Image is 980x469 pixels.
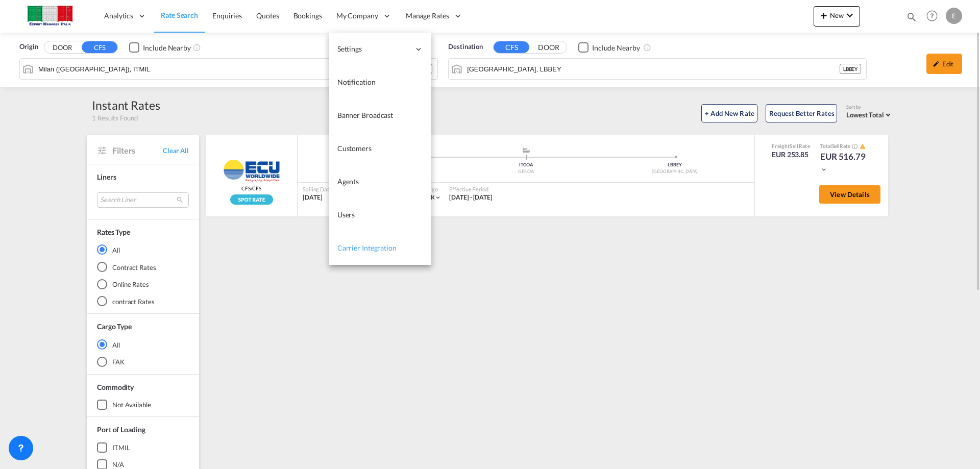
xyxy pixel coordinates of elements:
[112,460,124,469] div: N/A
[434,194,442,201] md-icon: icon-chevron-down
[97,262,189,272] md-radio-button: Contract Rates
[772,150,810,160] div: EUR 253.85
[97,339,189,350] md-radio-button: All
[452,168,601,175] div: GENOA
[92,97,160,113] div: Instant Rates
[329,132,431,165] a: Customers
[303,168,452,175] div: [GEOGRAPHIC_DATA]
[97,227,130,237] div: Rates Type
[772,142,810,150] div: Freight Rate
[329,33,431,66] div: Settings
[82,41,117,53] button: CFS
[923,7,946,26] div: Help
[906,11,917,22] md-icon: icon-magnify
[820,142,871,151] div: Total Rate
[97,279,189,289] md-radio-button: Online Rates
[926,54,962,74] div: icon-pencilEdit
[850,142,857,150] button: Spot Rates are dynamic & can fluctuate with time
[578,42,640,53] md-checkbox: Checkbox No Ink
[129,42,191,53] md-checkbox: Checkbox No Ink
[906,11,917,27] div: icon-magnify
[494,41,529,53] button: CFS
[600,168,749,175] div: [GEOGRAPHIC_DATA]
[846,104,893,111] div: Sort by
[592,43,640,53] div: Include Nearby
[337,177,359,186] span: Agents
[163,146,189,155] span: Clear All
[859,142,866,150] button: icon-alert
[832,143,840,149] span: Sell
[449,193,493,202] div: 29 Sep 2025 - 14 Oct 2025
[329,99,431,132] a: Banner Broadcast
[97,297,189,307] md-radio-button: contract Rates
[337,210,355,219] span: Users
[701,104,757,122] button: + Add New Rate
[337,243,397,252] span: Carrier Integration
[19,42,38,52] span: Origin
[44,42,80,54] button: DOOR
[820,166,827,173] md-icon: icon-chevron-down
[452,162,601,168] div: ITGOA
[846,111,884,119] span: Lowest Total
[819,185,880,204] button: View Details
[814,6,860,27] button: icon-plus 400-fgNewicon-chevron-down
[303,193,341,202] div: [DATE]
[531,42,567,54] button: DOOR
[933,60,940,67] md-icon: icon-pencil
[97,383,134,391] span: Commodity
[337,44,410,54] span: Settings
[303,162,452,168] div: ITMIL
[448,42,483,52] span: Destination
[846,108,893,120] md-select: Select: Lowest Total
[112,145,163,156] span: Filters
[92,113,138,122] span: 1 Results Found
[844,9,856,21] md-icon: icon-chevron-down
[97,172,116,181] span: Liners
[161,11,198,19] span: Rate Search
[840,64,862,74] div: LBBEY
[449,193,493,201] span: [DATE] - [DATE]
[97,442,189,453] md-checkbox: ITMIL
[218,159,285,182] img: ECU WORLDWIDE (UK) LTD.
[337,144,372,153] span: Customers
[860,143,866,150] md-icon: icon-alert
[97,322,132,332] div: Cargo Type
[336,11,378,21] span: My Company
[337,78,376,86] span: Notification
[230,194,273,205] div: Rollable available
[97,357,189,367] md-radio-button: FAK
[337,111,393,119] span: Banner Broadcast
[423,185,442,193] div: Cargo
[643,43,651,52] md-icon: Unchecked: Ignores neighbouring ports when fetching rates.Checked : Includes neighbouring ports w...
[329,232,431,265] a: Carrier Integration
[329,165,431,199] a: Agents
[212,11,242,20] span: Enquiries
[104,11,133,21] span: Analytics
[449,185,493,193] div: Effective Period
[946,8,962,24] div: E
[256,11,279,20] span: Quotes
[830,190,870,199] span: View Details
[329,66,431,99] a: Notification
[329,199,431,232] a: Users
[303,185,341,193] div: Sailing Date
[923,7,941,24] span: Help
[293,11,322,20] span: Bookings
[97,425,145,434] span: Port of Loading
[230,194,273,205] img: Spot_rate_v2.png
[15,5,84,28] img: 51022700b14f11efa3148557e262d94e.jpg
[241,185,261,192] span: CFS/CFS
[766,104,837,122] button: Request Better Rates
[38,61,412,77] input: Search by Port
[193,43,201,52] md-icon: Unchecked: Ignores neighbouring ports when fetching rates.Checked : Includes neighbouring ports w...
[820,151,871,175] div: EUR 516.79
[97,244,189,255] md-radio-button: All
[20,59,437,79] md-input-container: Milan (Milano), ITMIL
[449,59,866,79] md-input-container: Beirut, LBBEY
[467,61,840,77] input: Search by Port
[112,400,151,409] div: not available
[818,9,830,21] md-icon: icon-plus 400-fg
[520,147,532,153] md-icon: assets/icons/custom/ship-fill.svg
[600,162,749,168] div: LBBEY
